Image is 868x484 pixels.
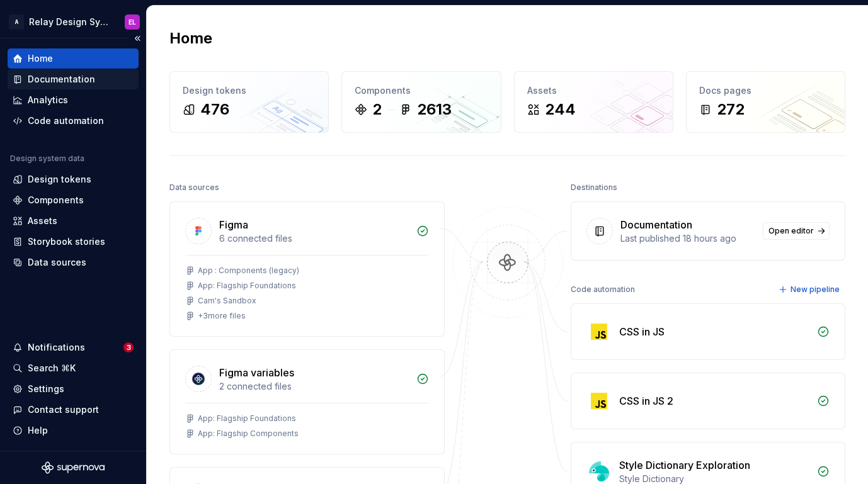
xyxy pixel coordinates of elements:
div: Storybook stories [28,235,105,248]
h2: Home [169,28,212,48]
div: Style Dictionary Exploration [619,458,750,473]
a: Assets [8,211,139,231]
button: Help [8,420,139,441]
div: Settings [28,383,64,395]
div: A [9,14,24,30]
div: Docs pages [699,84,832,97]
div: 6 connected files [219,232,409,245]
div: Figma variables [219,365,294,380]
div: Cam's Sandbox [198,296,256,306]
div: Destinations [571,179,617,196]
div: 272 [717,99,745,120]
div: Contact support [28,403,99,416]
a: Components22613 [341,71,501,133]
button: Collapse sidebar [128,30,146,47]
div: Code automation [28,115,104,127]
div: Figma [219,217,248,232]
div: 2 [372,99,382,120]
svg: Supernova Logo [42,461,105,474]
a: Open editor [763,222,830,240]
div: 244 [545,99,576,120]
a: Docs pages272 [686,71,845,133]
div: Assets [527,84,660,97]
div: App: Flagship Components [198,429,299,439]
div: Notifications [28,341,85,354]
a: Home [8,48,139,69]
div: Components [28,194,84,206]
div: CSS in JS [619,324,665,339]
div: 2 connected files [219,380,409,393]
a: Code automation [8,111,139,131]
button: Search ⌘K [8,358,139,378]
div: 476 [200,99,229,120]
div: Design tokens [183,84,316,97]
div: Data sources [28,256,86,269]
span: New pipeline [791,284,840,295]
div: Relay Design System [29,16,110,28]
div: CSS in JS 2 [619,393,673,408]
div: Last published 18 hours ago [620,232,756,245]
div: Data sources [169,179,219,196]
a: Analytics [8,90,139,110]
button: New pipeline [775,281,845,298]
div: Documentation [620,217,692,232]
a: Assets244 [514,71,673,133]
div: App : Components (legacy) [198,266,299,276]
div: Code automation [571,281,635,298]
button: Notifications3 [8,337,139,357]
a: Figma variables2 connected filesApp: Flagship FoundationsApp: Flagship Components [169,349,445,454]
div: Components [355,84,488,97]
div: 2613 [417,99,452,120]
button: ARelay Design SystemEL [3,8,144,35]
div: + 3 more files [198,311,246,321]
div: Analytics [28,94,68,106]
div: Documentation [28,73,95,86]
span: Open editor [768,226,814,236]
div: Search ⌘K [28,362,76,374]
a: Storybook stories [8,232,139,252]
a: Data sources [8,252,139,273]
div: EL [128,17,136,27]
a: Settings [8,379,139,399]
a: Components [8,190,139,210]
div: Help [28,424,48,437]
span: 3 [123,342,134,352]
a: Figma6 connected filesApp : Components (legacy)App: Flagship FoundationsCam's Sandbox+3more files [169,201,445,337]
div: Design system data [10,154,84,164]
a: Design tokens [8,169,139,189]
button: Contact support [8,400,139,420]
div: Design tokens [28,173,91,186]
a: Documentation [8,69,139,89]
div: App: Flagship Foundations [198,281,296,291]
div: App: Flagship Foundations [198,414,296,424]
a: Design tokens476 [169,71,329,133]
div: Assets [28,215,57,227]
div: Home [28,52,53,65]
